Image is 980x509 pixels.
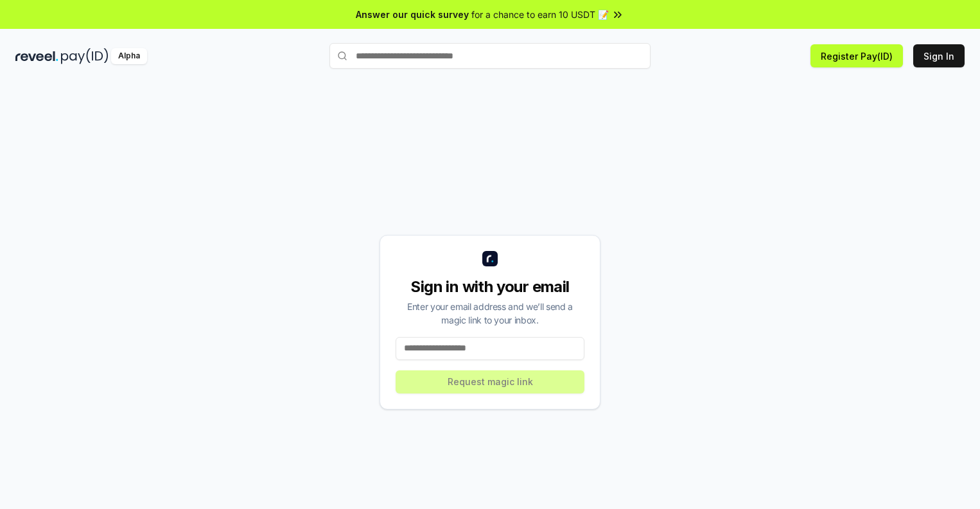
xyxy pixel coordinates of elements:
span: for a chance to earn 10 USDT 📝 [471,8,609,21]
img: pay_id [61,48,109,64]
div: Sign in with your email [396,277,584,297]
img: reveel_dark [15,48,58,64]
button: Sign In [913,44,965,67]
div: Alpha [111,48,147,64]
img: logo_small [482,251,498,266]
button: Register Pay(ID) [810,44,903,67]
span: Answer our quick survey [356,8,469,21]
div: Enter your email address and we’ll send a magic link to your inbox. [396,300,584,327]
